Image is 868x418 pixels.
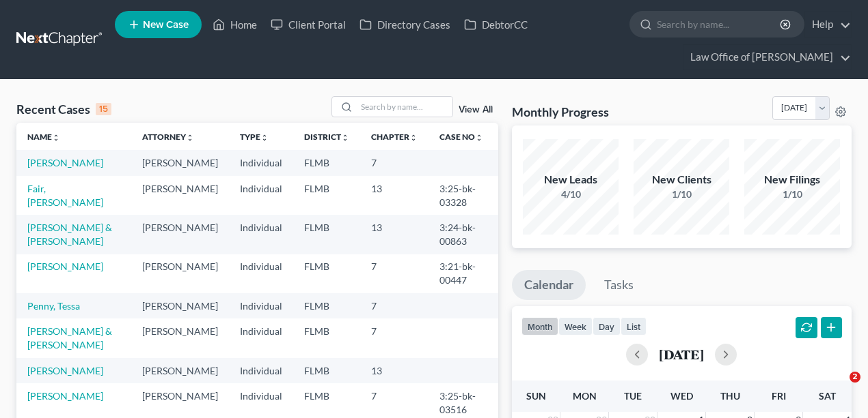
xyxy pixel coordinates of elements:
a: Directory Cases [353,12,457,37]
i: unfold_more [475,134,483,142]
a: Nameunfold_more [27,132,60,142]
td: Individual [229,318,293,357]
a: [PERSON_NAME] & [PERSON_NAME] [27,222,112,247]
td: Individual [229,215,293,254]
a: Attorneyunfold_more [142,132,194,142]
span: Sat [819,390,836,402]
td: 3:21-bk-00447 [429,254,498,293]
td: FLMB [293,318,360,357]
i: unfold_more [260,134,269,142]
span: Tue [624,390,642,402]
div: 1/10 [634,188,729,201]
a: Chapterunfold_more [371,132,418,142]
span: Mon [573,390,597,402]
div: Recent Cases [16,101,111,117]
a: View All [459,105,493,115]
a: [PERSON_NAME] & [PERSON_NAME] [27,325,112,350]
a: [PERSON_NAME] [27,365,103,376]
span: Wed [670,390,693,402]
span: Fri [772,390,786,402]
a: Case Nounfold_more [439,132,483,142]
button: week [558,317,593,335]
a: Fair, [PERSON_NAME] [27,183,103,208]
a: [PERSON_NAME] [27,260,103,272]
i: unfold_more [341,134,349,142]
a: [PERSON_NAME] [27,390,103,402]
td: Individual [229,176,293,215]
td: Individual [229,254,293,293]
a: DebtorCC [457,12,534,37]
a: Tasks [592,270,646,300]
td: [PERSON_NAME] [131,254,229,293]
a: Districtunfold_more [304,132,349,142]
a: [PERSON_NAME] [27,157,103,168]
button: list [621,317,647,335]
button: month [521,317,558,335]
td: 7 [360,254,429,293]
td: FLMB [293,150,360,175]
button: day [593,317,621,335]
td: Individual [229,150,293,175]
input: Search by name... [657,12,782,37]
i: unfold_more [52,134,60,142]
i: unfold_more [409,134,418,142]
td: 13 [360,215,429,254]
a: Typeunfold_more [240,132,269,142]
a: Penny, Tessa [27,300,80,312]
td: [PERSON_NAME] [131,215,229,254]
h2: [DATE] [659,347,704,361]
td: Individual [229,358,293,383]
div: 4/10 [523,188,619,201]
a: Help [805,12,851,37]
span: Sun [526,390,546,402]
a: Home [206,12,264,37]
i: unfold_more [186,134,194,142]
span: 2 [850,372,860,383]
span: New Case [143,20,189,30]
div: 1/10 [744,188,840,201]
span: Thu [720,390,740,402]
h3: Monthly Progress [512,104,609,120]
td: FLMB [293,293,360,318]
td: 7 [360,293,429,318]
div: New Leads [523,172,619,188]
input: Search by name... [357,97,452,117]
td: FLMB [293,176,360,215]
td: 3:25-bk-03328 [429,176,498,215]
td: Individual [229,293,293,318]
a: Calendar [512,270,586,300]
td: [PERSON_NAME] [131,150,229,175]
a: Client Portal [264,12,353,37]
td: FLMB [293,254,360,293]
td: [PERSON_NAME] [131,358,229,383]
td: 13 [360,358,429,383]
td: [PERSON_NAME] [131,176,229,215]
iframe: Intercom live chat [822,372,854,404]
td: [PERSON_NAME] [131,318,229,357]
td: 13 [360,176,429,215]
td: FLMB [293,215,360,254]
td: FLMB [293,358,360,383]
a: Law Office of [PERSON_NAME] [683,45,851,70]
td: [PERSON_NAME] [131,293,229,318]
td: 7 [360,150,429,175]
div: New Clients [634,172,729,188]
div: 15 [96,103,111,115]
td: 3:24-bk-00863 [429,215,498,254]
div: New Filings [744,172,840,188]
td: 7 [360,318,429,357]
